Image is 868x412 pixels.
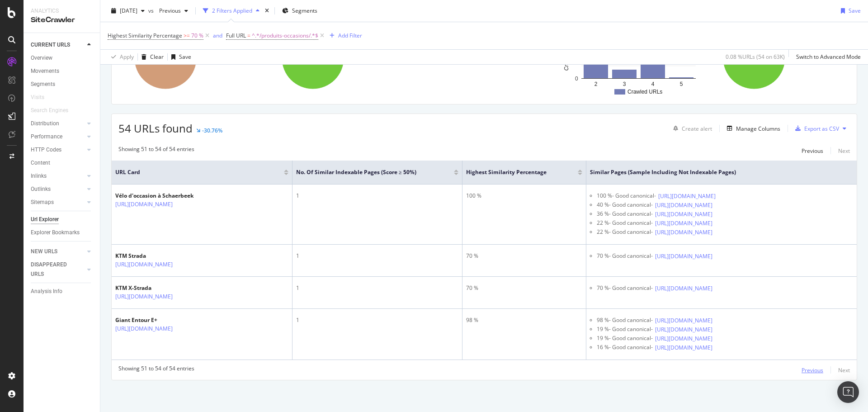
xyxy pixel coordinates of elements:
[597,201,653,210] div: 40 % - Good canonical -
[115,252,192,260] div: KTM Strada
[597,325,653,334] div: 19 % - Good canonical -
[31,106,77,115] a: Search Engines
[31,287,62,296] div: Analysis Info
[31,119,59,128] div: Distribution
[118,365,194,375] div: Showing 51 to 54 of 54 entries
[326,30,362,41] button: Add Filter
[655,334,712,343] a: [URL][DOMAIN_NAME]
[118,121,193,136] span: 54 URLs found
[31,145,61,155] div: HTTP Codes
[655,284,712,293] a: [URL][DOMAIN_NAME]
[466,168,564,176] span: Highest Similarity Percentage
[202,127,222,134] div: -30.76%
[266,19,409,97] div: A chart.
[148,7,156,14] span: vs
[296,168,440,176] span: No. of Similar Indexable Pages (Score ≥ 50%)
[138,50,164,64] button: Clear
[655,210,712,219] a: [URL][DOMAIN_NAME]
[120,7,137,14] span: 2025 Aug. 20th
[108,32,182,39] span: Highest Similarity Percentage
[31,185,51,194] div: Outlinks
[296,192,458,200] div: 1
[31,171,85,181] a: Inlinks
[31,228,80,237] div: Explorer Bookmarks
[31,80,55,89] div: Segments
[849,7,861,14] div: Save
[31,145,85,155] a: HTTP Codes
[115,192,193,200] div: Vélo d'occasion à Schaerbeek
[296,284,458,292] div: 1
[597,252,653,261] div: 70 % - Good canonical -
[597,228,653,237] div: 22 % - Good canonical -
[168,50,191,64] button: Save
[252,29,318,42] span: ^.*/produits-occasions/.*$
[31,287,94,296] a: Analysis Info
[31,228,94,237] a: Explorer Bookmarks
[31,171,47,181] div: Inlinks
[115,292,173,301] a: [URL][DOMAIN_NAME]
[226,32,246,39] span: Full URL
[31,66,94,76] a: Movements
[31,260,85,279] a: DISAPPEARED URLS
[118,145,194,156] div: Showing 51 to 54 of 54 entries
[184,32,190,39] span: >=
[658,192,716,201] a: [URL][DOMAIN_NAME]
[31,40,70,50] div: CURRENT URLS
[655,343,712,352] a: [URL][DOMAIN_NAME]
[792,121,839,136] button: Export as CSV
[655,201,712,210] a: [URL][DOMAIN_NAME]
[31,106,68,115] div: Search Engines
[655,316,712,325] a: [URL][DOMAIN_NAME]
[597,316,653,325] div: 98 % - Good canonical -
[31,260,76,279] div: DISAPPEARED URLS
[31,132,85,142] a: Performance
[837,381,859,403] div: Open Intercom Messenger
[31,119,85,128] a: Distribution
[115,260,173,269] a: [URL][DOMAIN_NAME]
[655,228,712,237] a: [URL][DOMAIN_NAME]
[108,4,148,18] button: [DATE]
[213,31,222,40] button: and
[802,145,823,156] button: Previous
[655,219,712,228] a: [URL][DOMAIN_NAME]
[31,7,93,15] div: Analytics
[838,145,850,156] button: Next
[31,53,52,63] div: Overview
[802,147,823,155] div: Previous
[466,284,582,292] div: 70 %
[590,168,840,176] span: Similar Pages (Sample including Not Indexable Pages)
[802,365,823,375] button: Previous
[247,32,250,39] span: =
[278,4,321,18] button: Segments
[199,4,263,18] button: 2 Filters Applied
[31,93,44,102] div: Visits
[213,32,222,39] div: and
[31,185,85,194] a: Outlinks
[296,252,458,260] div: 1
[838,366,850,374] div: Next
[627,89,662,95] text: Crawled URLs
[736,125,780,133] div: Manage Columns
[838,147,850,155] div: Next
[31,198,54,207] div: Sitemaps
[651,81,654,87] text: 4
[115,284,192,292] div: KTM X-Strada
[115,316,192,324] div: Giant Entour E+
[682,125,712,133] div: Create alert
[156,4,192,18] button: Previous
[838,365,850,375] button: Next
[31,40,85,50] a: CURRENT URLS
[802,366,823,374] div: Previous
[597,210,653,219] div: 36 % - Good canonical -
[108,50,134,64] button: Apply
[679,81,683,87] text: 5
[31,15,93,25] div: SiteCrawler
[179,53,191,61] div: Save
[466,252,582,260] div: 70 %
[796,53,861,61] div: Switch to Advanced Mode
[31,53,94,63] a: Overview
[575,76,578,82] text: 0
[31,158,50,168] div: Content
[793,50,861,64] button: Switch to Advanced Mode
[31,80,94,89] a: Segments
